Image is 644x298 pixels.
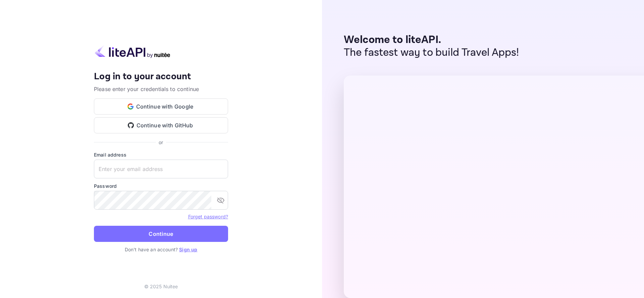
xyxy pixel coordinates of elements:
p: © 2025 Nuitee [144,283,178,290]
label: Email address [94,151,228,158]
a: Sign up [179,247,197,252]
a: Forget password? [188,214,228,219]
a: Forget password? [188,213,228,220]
p: Please enter your credentials to continue [94,85,228,93]
h4: Log in to your account [94,71,228,83]
p: The fastest way to build Travel Apps! [344,46,519,59]
button: Continue with Google [94,98,228,115]
input: Enter your email address [94,160,228,178]
button: Continue with GitHub [94,117,228,133]
button: Continue [94,226,228,242]
button: toggle password visibility [214,194,227,207]
p: Welcome to liteAPI. [344,34,519,46]
img: liteapi [94,45,171,58]
label: Password [94,182,228,189]
p: Don't have an account? [94,246,228,253]
p: or [159,139,163,146]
